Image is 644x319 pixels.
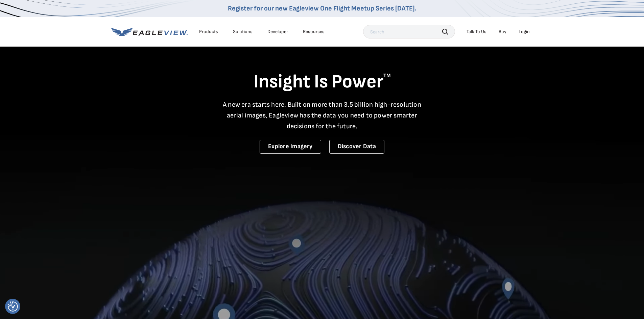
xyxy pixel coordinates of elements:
a: Buy [499,29,506,35]
img: Revisit consent button [8,301,18,312]
sup: TM [383,73,391,79]
h1: Insight Is Power [111,70,533,94]
div: Products [199,29,218,35]
a: Developer [267,29,288,35]
p: A new era starts here. Built on more than 3.5 billion high-resolution aerial images, Eagleview ha... [219,99,426,132]
div: Solutions [233,29,253,35]
div: Talk To Us [467,29,486,35]
a: Discover Data [329,140,384,154]
input: Search [363,25,455,38]
a: Explore Imagery [260,140,321,154]
div: Login [519,29,530,35]
button: Consent Preferences [8,301,18,312]
div: Resources [303,29,325,35]
a: Register for our new Eagleview One Flight Meetup Series [DATE]. [228,4,416,12]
